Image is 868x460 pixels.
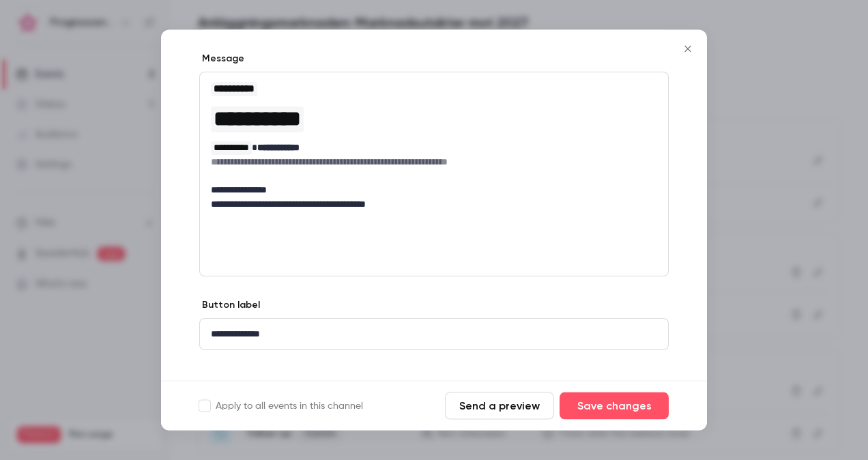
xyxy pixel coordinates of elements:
button: Close [674,35,701,63]
label: Apply to all events in this channel [199,399,363,413]
button: Send a preview [445,392,554,420]
label: Button label [199,299,260,313]
div: editor [200,73,668,220]
div: editor [200,319,668,350]
button: Save changes [560,392,669,420]
label: Message [199,53,244,66]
